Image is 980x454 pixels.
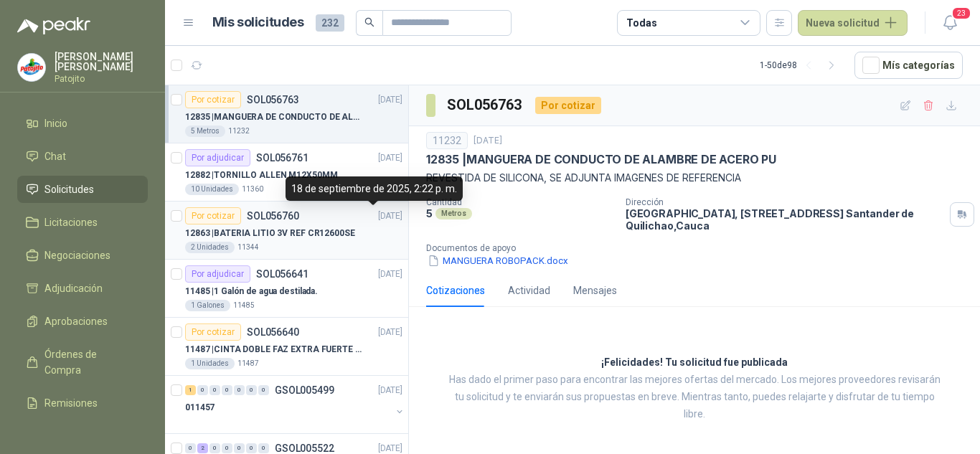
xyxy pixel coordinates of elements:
p: REVESTIDA DE SILICONA, SE ADJUNTA IMAGENES DE REFERENCIA [426,170,963,186]
div: 0 [246,385,257,395]
div: 1 Unidades [185,358,235,369]
div: 0 [246,443,257,453]
p: 11485 [233,300,255,311]
p: [DATE] [378,326,402,339]
p: 11485 | 1 Galón de agua destilada. [185,285,318,298]
span: Negociaciones [44,247,110,263]
p: [DATE] [378,93,402,107]
div: Por adjudicar [185,265,250,283]
p: SOL056760 [247,211,299,221]
div: 0 [222,385,232,395]
span: Adjudicación [44,280,103,296]
div: 5 Metros [185,126,225,137]
div: 0 [197,385,208,395]
div: 0 [209,385,220,395]
a: Por cotizarSOL056763[DATE] 12835 |MANGUERA DE CONDUCTO DE ALAMBRE DE ACERO PU5 Metros11232 [165,85,408,143]
div: 10 Unidades [185,184,239,195]
div: Todas [626,15,656,31]
div: 1 [185,385,196,395]
div: Por adjudicar [185,149,250,166]
p: 11344 [237,242,259,253]
p: 12863 | BATERIA LITIO 3V REF CR12600SE [185,227,355,240]
a: Por cotizarSOL056640[DATE] 11487 |CINTA DOBLE FAZ EXTRA FUERTE MARCA:3M1 Unidades11487 [165,318,408,376]
a: Adjudicación [17,275,148,302]
p: 011457 [185,401,215,415]
div: 2 [197,443,208,453]
p: 11487 | CINTA DOBLE FAZ EXTRA FUERTE MARCA:3M [185,343,364,356]
span: Solicitudes [44,181,94,197]
span: Licitaciones [44,214,98,230]
p: 12882 | TORNILLO ALLEN M12X50MM [185,169,337,182]
div: Por cotizar [185,207,241,224]
div: Metros [435,208,472,219]
p: Has dado el primer paso para encontrar las mejores ofertas del mercado. Los mejores proveedores r... [445,372,944,423]
p: [DATE] [378,384,402,397]
div: 0 [222,443,232,453]
p: SOL056761 [256,153,308,163]
a: 1 0 0 0 0 0 0 GSOL005499[DATE] 011457 [185,382,405,427]
div: 0 [209,443,220,453]
a: Por adjudicarSOL056761[DATE] 12882 |TORNILLO ALLEN M12X50MM10 Unidades11360 [165,143,408,202]
h3: SOL056763 [447,94,524,116]
a: Solicitudes [17,176,148,203]
span: Inicio [44,115,67,131]
p: 12835 | MANGUERA DE CONDUCTO DE ALAMBRE DE ACERO PU [185,110,364,124]
div: 1 Galones [185,300,230,311]
div: Cotizaciones [426,283,485,298]
p: Patojito [55,75,148,83]
span: Órdenes de Compra [44,346,134,378]
p: 11487 [237,358,259,369]
button: Nueva solicitud [798,10,908,36]
div: 0 [234,385,245,395]
div: Mensajes [573,283,617,298]
h1: Mis solicitudes [212,12,304,33]
a: Por adjudicarSOL056641[DATE] 11485 |1 Galón de agua destilada.1 Galones11485 [165,260,408,318]
div: 0 [185,443,196,453]
div: 0 [258,443,269,453]
a: Licitaciones [17,209,148,236]
p: [DATE] [378,268,402,281]
p: 11232 [228,126,250,137]
button: MANGUERA ROBOPACK.docx [426,253,570,268]
div: 0 [258,385,269,395]
a: Remisiones [17,389,148,417]
a: Negociaciones [17,242,148,269]
div: Por cotizar [185,91,241,108]
div: 11232 [426,132,468,149]
p: GSOL005522 [275,443,334,453]
p: SOL056763 [247,95,299,105]
p: SOL056641 [256,269,308,279]
div: Por cotizar [535,97,601,114]
p: SOL056640 [247,327,299,337]
p: GSOL005499 [275,385,334,395]
a: Órdenes de Compra [17,341,148,384]
p: 11360 [242,184,263,195]
span: Aprobaciones [44,313,108,329]
p: [DATE] [473,134,502,148]
div: Por cotizar [185,323,241,341]
p: [PERSON_NAME] [PERSON_NAME] [55,52,148,72]
span: search [364,17,374,27]
div: 2 Unidades [185,242,235,253]
div: 0 [234,443,245,453]
button: 23 [937,10,963,36]
a: Aprobaciones [17,308,148,335]
p: 5 [426,207,433,219]
p: Cantidad [426,197,614,207]
p: [GEOGRAPHIC_DATA], [STREET_ADDRESS] Santander de Quilichao , Cauca [626,207,944,232]
h3: ¡Felicidades! Tu solicitud fue publicada [601,354,788,372]
div: 18 de septiembre de 2025, 2:22 p. m. [286,176,463,201]
div: Actividad [508,283,550,298]
a: Chat [17,143,148,170]
p: Documentos de apoyo [426,243,974,253]
a: Por cotizarSOL056760[DATE] 12863 |BATERIA LITIO 3V REF CR12600SE2 Unidades11344 [165,202,408,260]
span: Chat [44,148,66,164]
img: Logo peakr [17,17,90,34]
p: 12835 | MANGUERA DE CONDUCTO DE ALAMBRE DE ACERO PU [426,152,776,167]
p: [DATE] [378,209,402,223]
img: Company Logo [18,54,45,81]
a: Inicio [17,110,148,137]
span: Remisiones [44,395,98,411]
p: Dirección [626,197,944,207]
p: [DATE] [378,151,402,165]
